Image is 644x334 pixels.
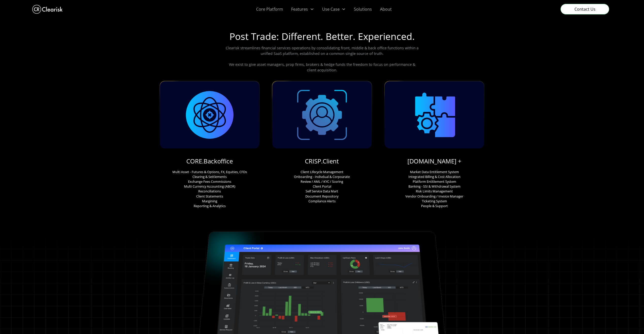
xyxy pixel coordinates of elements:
[225,45,420,73] p: Clearisk streamlines financial services operations by consolidating front, middle & back office f...
[186,157,233,165] a: CORE.Backoffice
[294,170,350,204] p: Client Lifecycle Management Onboarding - Indivdual & Corpoarate Review / AML / KYC / Scoring Clie...
[405,170,463,209] p: Market Data Entitlement System Integrated Billing & Cost Allocation Platform Entitlement System B...
[229,31,415,45] h1: Post Trade: Different. Better. Experienced.
[305,157,339,165] a: CRISP.Client
[407,157,461,165] a: [DOMAIN_NAME] +
[322,6,340,12] div: Use Case
[291,6,308,12] div: Features
[32,4,63,15] a: home
[172,170,247,209] p: Multi Asset - Futures & Options, FX, Equities, CFDs Clearing & Settlements Exchange Fees Commissi...
[560,4,609,14] a: Contact Us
